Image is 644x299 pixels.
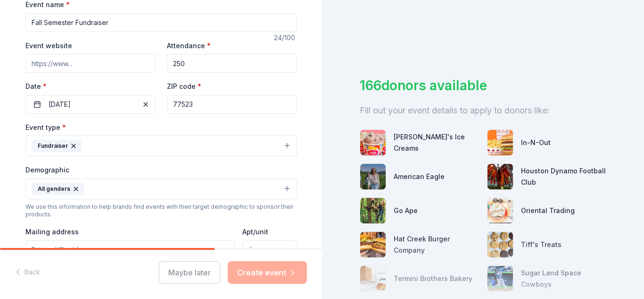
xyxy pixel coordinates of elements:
[25,227,79,237] label: Mailing address
[167,54,297,73] input: 20
[25,95,156,114] button: [DATE]
[394,205,418,216] div: Go Ape
[25,240,235,259] input: Enter a US address
[487,164,513,189] img: photo for Houston Dynamo Football Club
[25,13,297,32] input: Spring Fundraiser
[25,82,156,91] label: Date
[360,164,386,189] img: photo for American Eagle
[487,198,513,223] img: photo for Oriental Trading
[274,32,297,43] div: 24 /100
[25,203,297,218] div: We use this information to help brands find events with their target demographic to sponsor their...
[32,183,84,195] div: All genders
[167,82,201,91] label: ZIP code
[521,205,575,216] div: Oriental Trading
[521,165,607,188] div: Houston Dynamo Football Club
[360,103,606,118] div: Fill out your event details to apply to donors like:
[25,136,297,156] button: Fundraiser
[360,198,386,223] img: photo for Go Ape
[394,131,479,154] div: [PERSON_NAME]'s Ice Creams
[167,41,211,51] label: Attendance
[167,95,297,114] input: 12345 (U.S. only)
[360,130,386,155] img: photo for Amy's Ice Creams
[242,227,268,237] label: Apt/unit
[242,240,297,259] input: #
[25,54,156,73] input: https://www...
[521,137,551,148] div: In-N-Out
[32,140,82,152] div: Fundraiser
[394,171,445,182] div: American Eagle
[25,165,69,175] label: Demographic
[25,123,66,132] label: Event type
[360,76,606,95] div: 166 donors available
[25,41,72,51] label: Event website
[25,179,297,199] button: All genders
[487,130,513,155] img: photo for In-N-Out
